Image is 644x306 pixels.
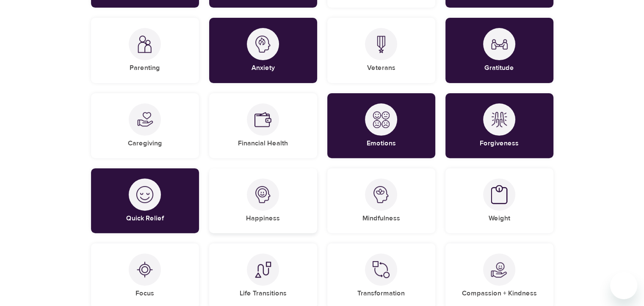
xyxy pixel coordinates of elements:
div: GratitudeGratitude [445,18,553,83]
img: Focus [136,261,153,278]
h5: Happiness [246,214,280,223]
h5: Weight [489,214,510,223]
img: Parenting [136,36,153,53]
img: Compassion + Kindness [491,261,508,278]
div: MindfulnessMindfulness [327,168,435,233]
div: ForgivenessForgiveness [445,93,553,158]
h5: Focus [135,289,154,298]
h5: Parenting [130,64,160,72]
img: Emotions [373,111,390,128]
h5: Emotions [367,139,396,148]
div: Financial HealthFinancial Health [209,93,317,158]
h5: Compassion + Kindness [462,289,537,298]
h5: Caregiving [128,139,162,148]
h5: Veterans [367,64,395,72]
img: Weight [491,185,508,205]
h5: Quick Relief [126,214,164,223]
div: WeightWeight [445,168,553,233]
img: Gratitude [491,36,508,53]
h5: Transformation [357,289,405,298]
div: HappinessHappiness [209,168,317,233]
img: Financial Health [254,111,271,128]
h5: Life Transitions [240,289,287,298]
h5: Financial Health [238,139,288,148]
div: VeteransVeterans [327,18,435,83]
div: EmotionsEmotions [327,93,435,158]
img: Mindfulness [373,186,390,203]
h5: Anxiety [252,64,275,72]
h5: Gratitude [484,64,514,72]
div: CaregivingCaregiving [91,93,199,158]
img: Quick Relief [136,186,153,203]
div: ParentingParenting [91,18,199,83]
div: AnxietyAnxiety [209,18,317,83]
iframe: Button to launch messaging window [610,272,637,299]
img: Veterans [373,36,390,53]
img: Life Transitions [254,261,271,278]
img: Transformation [373,261,390,278]
img: Happiness [254,186,271,203]
h5: Mindfulness [362,214,400,223]
img: Anxiety [254,36,271,53]
h5: Forgiveness [480,139,519,148]
img: Caregiving [136,111,153,128]
div: Quick ReliefQuick Relief [91,168,199,233]
img: Forgiveness [491,111,508,128]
